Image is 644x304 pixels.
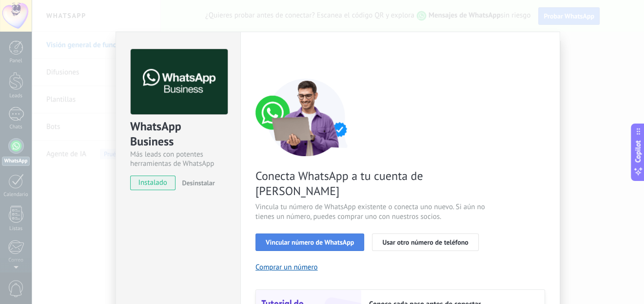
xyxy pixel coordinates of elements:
img: logo_main.png [131,49,228,115]
button: Vincular número de WhatsApp [255,233,364,251]
div: Más leads con potentes herramientas de WhatsApp [130,150,226,168]
span: Desinstalar [182,179,215,187]
img: connect number [255,78,358,156]
span: Vincular número de WhatsApp [266,239,354,246]
span: Copilot [633,140,643,162]
button: Usar otro número de teléfono [372,233,478,251]
button: Desinstalar [178,176,215,190]
span: instalado [131,176,175,190]
div: WhatsApp Business [130,119,226,150]
span: Conecta WhatsApp a tu cuenta de [PERSON_NAME] [255,168,488,198]
span: Usar otro número de teléfono [382,239,468,246]
button: Comprar un número [255,263,318,272]
span: Vincula tu número de WhatsApp existente o conecta uno nuevo. Si aún no tienes un número, puedes c... [255,202,488,222]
